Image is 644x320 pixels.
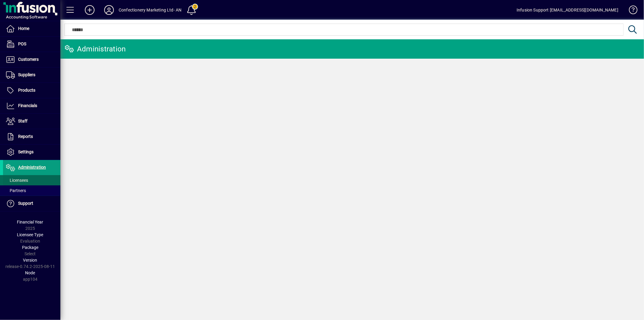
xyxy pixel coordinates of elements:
a: Reports [3,129,60,144]
span: Node [25,270,35,275]
span: Licensees [6,178,28,183]
a: Staff [3,114,60,129]
span: Administration [18,165,46,170]
span: Suppliers [18,72,35,77]
a: Products [3,83,60,98]
span: Home [18,26,29,31]
div: Administration [65,44,126,54]
a: Suppliers [3,67,60,83]
button: Add [80,5,99,15]
a: Home [3,21,60,36]
span: Partners [6,188,26,193]
a: POS [3,37,60,52]
span: Customers [18,57,39,62]
div: Confectionery Marketing Ltd- AN [119,5,181,15]
a: Licensees [3,175,60,185]
span: Reports [18,134,33,139]
span: Staff [18,119,27,123]
span: Package [22,245,38,250]
span: Financial Year [17,220,43,224]
button: Profile [99,5,119,15]
a: Support [3,196,60,211]
span: Version [23,258,37,263]
a: Financials [3,98,60,113]
a: Settings [3,145,60,160]
span: Support [18,201,33,206]
a: Knowledge Base [624,1,636,21]
a: Partners [3,185,60,196]
span: Licensee Type [17,232,43,237]
span: Financials [18,103,37,108]
div: Infusion Support [EMAIL_ADDRESS][DOMAIN_NAME] [517,5,618,15]
span: Settings [18,149,34,154]
span: Products [18,88,35,93]
span: POS [18,41,26,46]
a: Customers [3,52,60,67]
